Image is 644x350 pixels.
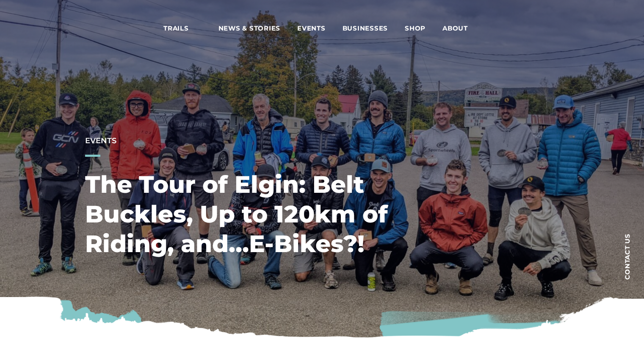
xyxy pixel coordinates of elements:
a: Contact us [610,220,644,292]
a: Events [85,136,116,145]
span: Trails [163,24,202,33]
h1: The Tour of Elgin: Belt Buckles, Up to 120km of Riding, and…E-Bikes?! [85,169,398,258]
span: News & Stories [218,24,281,33]
span: Businesses [343,24,388,33]
span: About [442,24,481,33]
span: Shop [405,24,426,33]
span: Events [297,24,326,33]
span: Contact us [624,233,630,280]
